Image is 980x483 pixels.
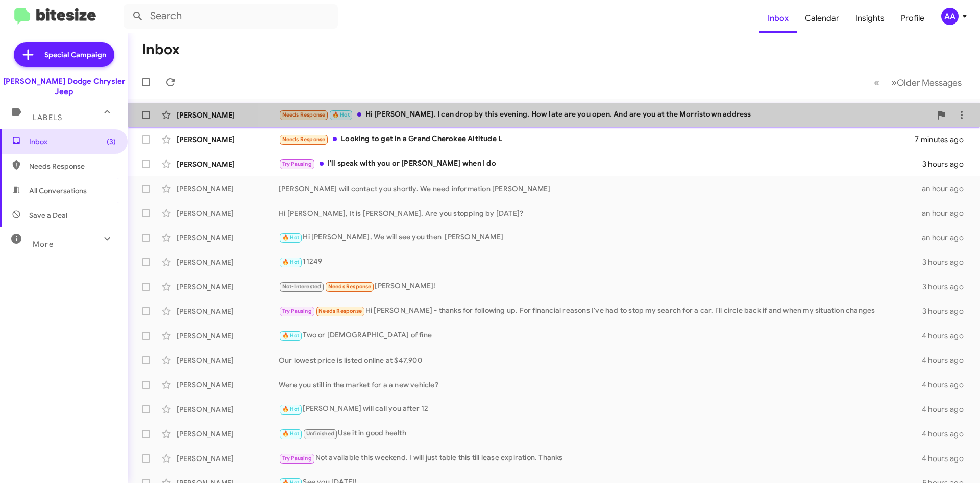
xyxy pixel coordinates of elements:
[282,283,322,290] span: Not-Interested
[282,406,300,412] span: 🔥 Hot
[318,308,362,314] span: Needs Response
[177,110,279,120] div: [PERSON_NAME]
[124,4,338,29] input: Search
[279,380,922,390] div: Were you still in the market for a a new vehicle?
[33,240,54,249] span: More
[14,42,114,67] a: Special Campaign
[279,355,922,365] div: Our lowest price is listed online at $47,900
[922,183,972,194] div: an hour ago
[279,403,922,415] div: [PERSON_NAME] will call you after 12
[279,428,922,440] div: Use it in good health
[177,306,279,316] div: [PERSON_NAME]
[282,308,312,314] span: Try Pausing
[922,453,972,464] div: 4 hours ago
[922,429,972,439] div: 4 hours ago
[279,109,931,121] div: Hi [PERSON_NAME]. I can drop by this evening. How late are you open. And are you at the Morristow...
[279,256,922,268] div: 11249
[29,161,116,171] span: Needs Response
[177,429,279,439] div: [PERSON_NAME]
[328,283,372,290] span: Needs Response
[279,281,922,292] div: [PERSON_NAME]!
[177,453,279,464] div: [PERSON_NAME]
[282,234,300,241] span: 🔥 Hot
[177,233,279,243] div: [PERSON_NAME]
[177,282,279,292] div: [PERSON_NAME]
[282,160,312,167] span: Try Pausing
[874,76,879,89] span: «
[922,233,972,243] div: an hour ago
[177,380,279,390] div: [PERSON_NAME]
[897,77,962,88] span: Older Messages
[941,8,959,25] div: AA
[759,4,797,33] a: Inbox
[282,111,326,118] span: Needs Response
[107,136,116,147] span: (3)
[922,331,972,341] div: 4 hours ago
[29,186,87,196] span: All Conversations
[177,404,279,415] div: [PERSON_NAME]
[279,452,922,464] div: Not available this weekend. I will just table this till lease expiration. Thanks
[797,4,847,33] a: Calendar
[922,282,972,292] div: 3 hours ago
[922,159,972,169] div: 3 hours ago
[282,259,300,265] span: 🔥 Hot
[282,332,300,339] span: 🔥 Hot
[279,183,922,194] div: [PERSON_NAME] will contact you shortly. We need information [PERSON_NAME]
[29,136,116,147] span: Inbox
[282,455,312,462] span: Try Pausing
[332,111,350,118] span: 🔥 Hot
[922,306,972,316] div: 3 hours ago
[279,305,922,317] div: Hi [PERSON_NAME] - thanks for following up. For financial reasons I've had to stop my search for ...
[29,210,67,220] span: Save a Deal
[922,208,972,218] div: an hour ago
[933,8,969,25] button: AA
[279,232,922,243] div: Hi [PERSON_NAME], We will see you then [PERSON_NAME]
[33,113,62,122] span: Labels
[868,72,968,93] nav: Page navigation example
[44,50,106,60] span: Special Campaign
[177,183,279,194] div: [PERSON_NAME]
[306,430,334,437] span: Unfinished
[282,136,326,143] span: Needs Response
[922,380,972,390] div: 4 hours ago
[891,76,897,89] span: »
[279,208,922,218] div: Hi [PERSON_NAME], It is [PERSON_NAME]. Are you stopping by [DATE]?
[279,133,915,145] div: Looking to get in a Grand Cherokee Altitude L
[177,331,279,341] div: [PERSON_NAME]
[279,158,922,170] div: I'll speak with you or [PERSON_NAME] when I do
[922,355,972,365] div: 4 hours ago
[177,355,279,365] div: [PERSON_NAME]
[177,257,279,267] div: [PERSON_NAME]
[177,134,279,145] div: [PERSON_NAME]
[893,4,933,33] a: Profile
[868,72,886,93] button: Previous
[915,134,972,145] div: 7 minutes ago
[282,430,300,437] span: 🔥 Hot
[177,208,279,218] div: [PERSON_NAME]
[847,4,893,33] a: Insights
[922,257,972,267] div: 3 hours ago
[922,404,972,415] div: 4 hours ago
[279,330,922,341] div: Two or [DEMOGRAPHIC_DATA] of fine
[177,159,279,169] div: [PERSON_NAME]
[885,72,968,93] button: Next
[142,41,180,58] h1: Inbox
